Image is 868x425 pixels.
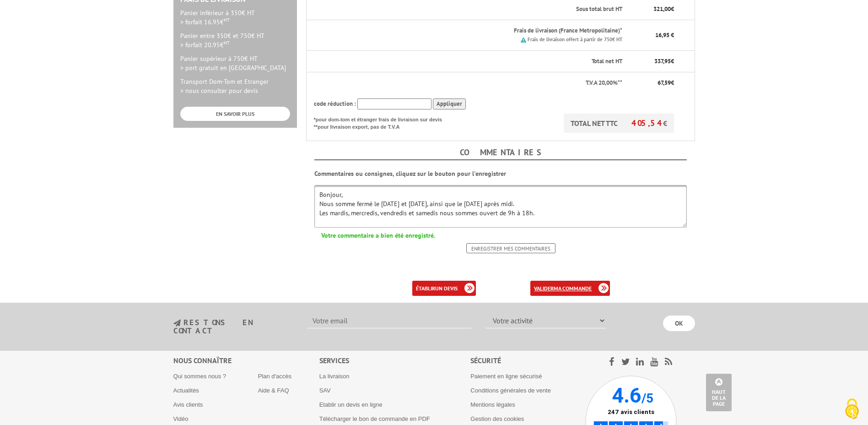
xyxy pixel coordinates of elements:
[706,374,732,411] a: Haut de la page
[314,114,451,131] p: *pour dom-tom et étranger frais de livraison sur devis **pour livraison export, pas de T.V.A
[470,401,515,408] a: Mentions légales
[528,36,622,43] small: Frais de livraison offert à partir de 750€ HT
[470,355,585,366] div: Sécurité
[314,169,506,178] b: Commentaires ou consignes, cliquez sur le bouton pour l'enregistrer
[173,415,189,422] a: Vidéo
[173,319,294,335] h3: restons en contact
[173,373,226,380] a: Qui sommes nous ?
[180,77,290,95] p: Transport Dom-Tom et Etranger
[314,146,687,160] h4: Commentaires
[435,285,458,292] b: un devis
[314,185,687,228] textarea: Bonjour, Nous somme fermé le [DATE] et [DATE], ainsi que le [DATE] après midi. Les mardis, mercre...
[663,316,695,331] input: OK
[173,319,181,327] img: newsletter.jpg
[470,373,542,380] a: Paiement en ligne sécurisé
[653,5,671,13] span: 321,00
[180,54,290,72] p: Panier supérieur à 750€ HT
[658,79,671,87] span: 67,59
[224,16,230,23] sup: HT
[530,281,610,296] a: validerma commande
[470,415,524,422] a: Gestion des cookies
[564,114,674,133] p: TOTAL NET TTC €
[319,355,471,366] div: Services
[433,98,466,110] input: Appliquer
[314,57,623,66] p: Total net HT
[631,5,674,14] p: €
[314,79,623,87] p: T.V.A 20,00%**
[521,37,526,43] img: picto.png
[655,31,674,39] span: 16,95 €
[180,107,290,121] a: EN SAVOIR PLUS
[173,387,199,394] a: Actualités
[319,373,350,380] a: La livraison
[631,118,663,128] span: 405,54
[466,243,555,253] input: Enregistrer mes commentaires
[319,401,383,408] a: Etablir un devis en ligne
[841,398,863,420] img: Cookies (fenêtre modale)
[180,87,258,95] span: > nous consulter pour devis
[180,8,290,27] p: Panier inférieur à 350€ HT
[173,355,319,366] div: Nous connaître
[180,31,290,49] p: Panier entre 350€ et 750€ HT
[631,57,674,66] p: €
[836,394,868,425] button: Cookies (fenêtre modale)
[258,387,289,394] a: Aide & FAQ
[180,64,286,72] span: > port gratuit en [GEOGRAPHIC_DATA]
[173,401,203,408] a: Avis clients
[314,100,356,108] span: code réduction :
[319,415,430,422] a: Télécharger le bon de commande en PDF
[470,387,551,394] a: Conditions générales de vente
[321,231,435,240] b: Votre commentaire a bien été enregistré.
[307,313,472,328] input: Votre email
[412,281,476,296] a: établirun devis
[319,387,331,394] a: SAV
[224,39,230,46] sup: HT
[258,373,291,380] a: Plan d'accès
[180,18,230,26] span: > forfait 16.95€
[554,285,592,292] b: ma commande
[631,79,674,87] p: €
[654,57,671,65] span: 337,95
[350,27,623,35] p: Frais de livraison (France Metropolitaine)*
[180,41,230,49] span: > forfait 20.95€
